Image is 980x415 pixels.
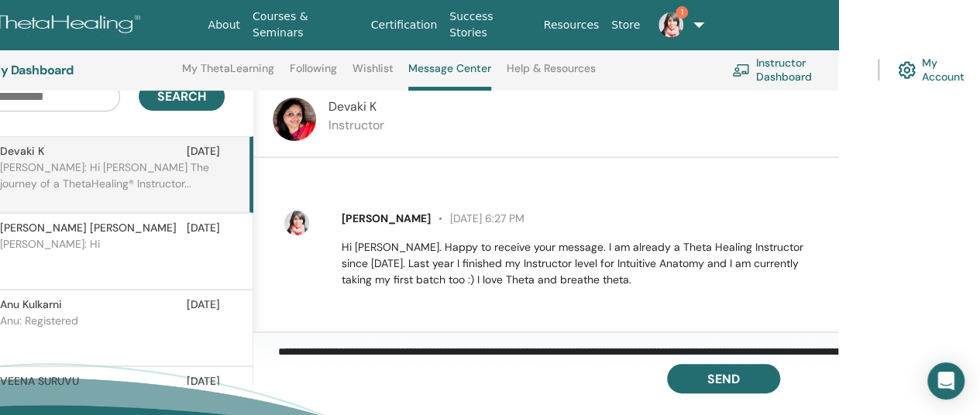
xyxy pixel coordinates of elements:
span: [DATE] [187,143,220,159]
a: Message Center [408,62,491,91]
img: default.jpg [284,211,309,235]
img: chalkboard-teacher.svg [732,63,750,77]
p: Hi [PERSON_NAME]. Happy to receive your message. I am already a Theta Healing Instructor since [D... [342,239,820,288]
span: [DATE] [187,297,220,313]
span: [DATE] [187,373,220,389]
button: Send [667,364,780,393]
img: cog.svg [898,57,916,83]
span: [DATE] [187,220,220,236]
a: Courses & Seminars [246,2,365,47]
img: default.jpg [273,98,316,141]
img: default.jpg [658,12,683,37]
a: Certification [365,11,443,39]
span: [DATE] 6:27 PM [431,211,524,225]
a: Help & Resources [507,62,596,87]
span: 1 [676,6,688,19]
button: Search [139,82,225,111]
span: Devaki K [328,98,377,115]
span: Send [707,371,740,387]
a: Store [605,11,646,39]
a: Wishlist [352,62,394,87]
span: [PERSON_NAME] [342,211,431,225]
div: Open Intercom Messenger [927,362,965,400]
a: My Account [898,53,980,87]
a: Instructor Dashboard [732,53,859,87]
span: Search [157,88,206,105]
p: Instructor [328,116,384,135]
a: Resources [538,11,606,39]
a: About [202,11,246,39]
a: My ThetaLearning [182,62,274,87]
a: Following [290,62,337,87]
a: Success Stories [443,2,537,47]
